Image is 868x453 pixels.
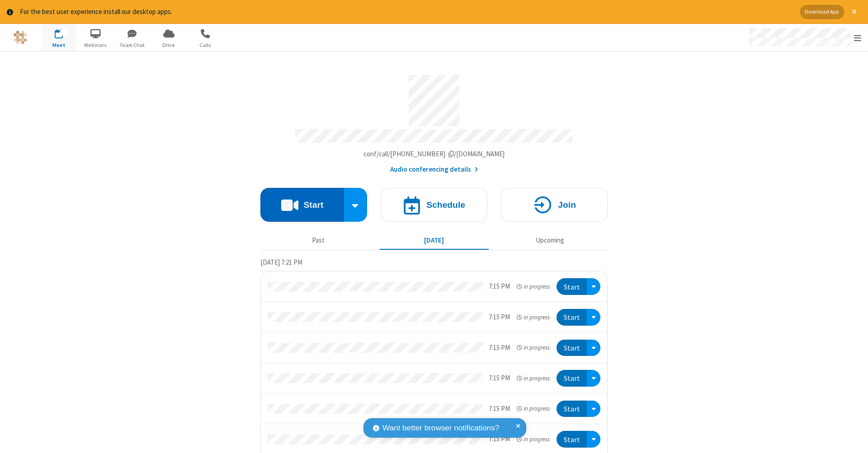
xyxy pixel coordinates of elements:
button: Start [557,309,587,326]
span: Webinars [79,41,113,49]
button: Close alert [847,5,861,19]
button: Schedule [381,188,487,222]
img: QA Selenium DO NOT DELETE OR CHANGE [14,31,27,44]
button: Upcoming [495,232,604,249]
button: Start [557,340,587,356]
button: Join [501,188,608,222]
div: Open menu [587,370,600,387]
div: 7:15 PM [489,404,510,414]
div: Open menu [587,401,600,417]
div: 7:15 PM [489,373,510,383]
button: Audio conferencing details [390,164,478,175]
span: Calls [189,41,222,49]
div: Open menu [587,309,600,326]
em: in progress [517,343,550,352]
button: Logo [3,24,37,51]
span: Copy my meeting room link [363,149,505,158]
em: in progress [517,435,550,444]
span: Team Chat [115,41,149,49]
span: Want better browser notifications? [382,422,499,434]
button: Start [557,370,587,387]
section: Account details [260,68,608,174]
em: in progress [517,374,550,383]
span: Drive [152,41,186,49]
em: in progress [517,404,550,413]
button: Past [264,232,373,249]
em: in progress [517,313,550,322]
h4: Start [303,201,323,209]
h4: Schedule [426,201,465,209]
div: Start conference options [344,188,368,222]
iframe: Chat [845,430,861,447]
button: Start [557,431,587,448]
div: Open menu [741,24,868,51]
button: Start [557,278,587,295]
div: 12 [60,29,68,36]
div: For the best user experience install our desktop apps. [20,7,793,17]
span: Meet [42,41,76,49]
button: Download App [800,5,844,19]
em: in progress [517,282,550,291]
button: Copy my meeting room linkCopy my meeting room link [363,149,505,159]
div: 7:15 PM [489,281,510,292]
button: [DATE] [380,232,489,249]
span: [DATE] 7:21 PM [260,258,302,266]
div: Open menu [587,278,600,295]
div: Open menu [587,431,600,448]
div: 7:15 PM [489,312,510,322]
button: Start [557,401,587,417]
div: Open menu [587,340,600,356]
button: Start [260,188,344,222]
h4: Join [558,201,576,209]
div: 7:15 PM [489,343,510,353]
